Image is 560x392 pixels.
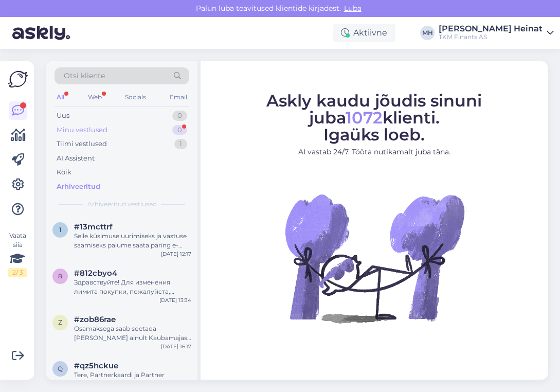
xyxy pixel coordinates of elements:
span: 8 [58,272,62,280]
div: Web [86,91,104,104]
p: AI vastab 24/7. Tööta nutikamalt juba täna. [210,146,538,157]
div: Arhiveeritud [57,182,100,192]
span: Arhiveeritud vestlused [87,200,157,209]
span: #qz5hckue [74,361,118,370]
span: Luba [341,4,365,13]
div: 1 [174,139,187,149]
div: MH [420,26,435,40]
span: Otsi kliente [64,70,105,81]
div: TKM Finants AS [439,33,543,41]
div: [DATE] 12:17 [161,250,191,258]
a: [PERSON_NAME] HeinatTKM Finants AS [439,25,554,41]
span: q [58,365,63,372]
div: Aktiivne [333,24,395,42]
div: [PERSON_NAME] Heinat [439,25,543,33]
div: Uus [57,111,69,121]
div: 2 / 3 [8,268,27,277]
span: 1072 [346,107,383,127]
div: Minu vestlused [57,125,107,135]
div: All [55,91,66,104]
div: 0 [172,111,187,121]
div: [DATE] 13:34 [159,296,191,304]
div: 0 [172,125,187,135]
span: z [58,318,62,326]
div: Tere, Partnerkaardi ja Partner Kuukaardi saab teha ainult eraisiku nimele. [74,370,191,389]
div: Kõik [57,167,71,177]
span: #812cbyo4 [74,269,117,278]
div: Socials [123,91,148,104]
div: Selle küsimuse uurimiseks ja vastuse saamiseks palume saata päring e-posti aadressile [EMAIL_ADDR... [74,231,191,250]
div: AI Assistent [57,153,95,164]
div: Tiimi vestlused [57,139,107,149]
div: Здравствуйте! Для изменения лимита покупки, пожалуйста, подайте заявку в самообслуживании Partner... [74,278,191,296]
div: Vaata siia [8,231,27,277]
span: #13mcttrf [74,222,113,231]
span: #zob86rae [74,315,116,324]
span: 1 [59,226,61,234]
div: Osamaksega saab soetada [PERSON_NAME] ainult Kaubamajast kohapeal või Kaubamaja e-poest., kahjuks... [74,324,191,343]
div: Email [168,91,189,104]
img: Askly Logo [8,69,28,89]
img: No Chat active [282,165,467,350]
div: [DATE] 16:17 [161,343,191,350]
span: Askly kaudu jõudis sinuni juba klienti. Igaüks loeb. [266,90,482,144]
